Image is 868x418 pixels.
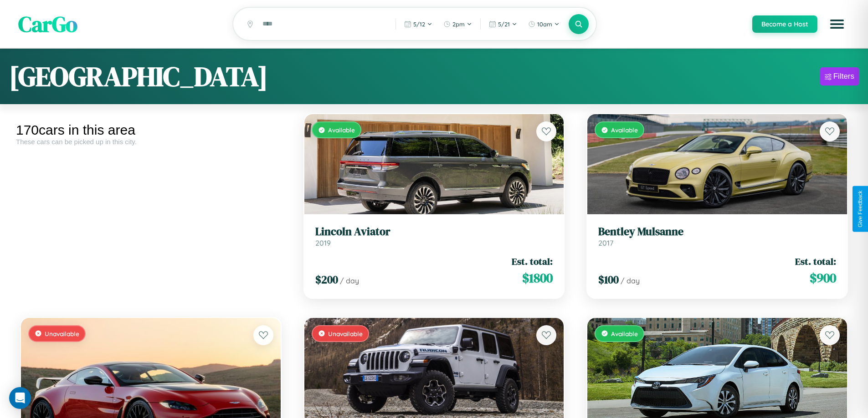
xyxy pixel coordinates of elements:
div: Filters [833,72,854,81]
span: 10am [537,20,552,28]
span: Unavailable [45,330,79,337]
span: $ 1800 [522,269,553,287]
span: / day [621,276,640,285]
div: 170 cars in this area [16,122,286,138]
button: 5/21 [484,17,522,31]
a: Lincoln Aviator2019 [315,225,553,247]
span: 2pm [452,20,465,28]
button: 2pm [439,17,477,31]
h1: [GEOGRAPHIC_DATA] [9,58,268,95]
span: Available [611,330,638,337]
span: Available [611,126,638,134]
button: 5/12 [400,17,437,31]
h3: Lincoln Aviator [315,225,553,238]
span: $ 900 [810,269,836,287]
div: Open Intercom Messenger [9,387,31,409]
span: 5 / 12 [413,20,425,28]
span: Unavailable [328,330,363,337]
button: Open menu [824,11,850,37]
span: 2019 [315,238,331,247]
h3: Bentley Mulsanne [598,225,836,238]
span: / day [340,276,359,285]
span: 5 / 21 [498,20,510,28]
span: CarGo [18,9,77,39]
button: 10am [524,17,564,31]
span: Est. total: [795,255,836,268]
span: $ 100 [598,272,619,287]
div: These cars can be picked up in this city. [16,138,286,146]
span: Available [328,126,355,134]
button: Filters [820,67,859,86]
span: 2017 [598,238,613,247]
span: $ 200 [315,272,338,287]
a: Bentley Mulsanne2017 [598,225,836,247]
div: Give Feedback [857,191,863,227]
button: Become a Host [752,15,817,33]
span: Est. total: [512,255,553,268]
